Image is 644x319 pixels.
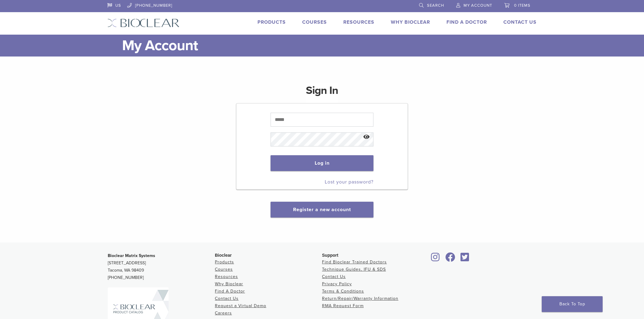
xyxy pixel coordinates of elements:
a: Contact Us [322,274,346,279]
a: Courses [302,19,327,25]
span: Search [427,3,444,8]
span: Bioclear [215,253,232,258]
h1: Sign In [306,83,338,103]
a: Why Bioclear [215,281,243,286]
button: Show password [360,129,373,145]
a: Back To Top [542,296,603,312]
a: Products [257,19,286,25]
a: Resources [215,274,238,279]
button: Log in [271,155,373,171]
a: Request a Virtual Demo [215,303,266,308]
p: [STREET_ADDRESS] Tacoma, WA 98409 [PHONE_NUMBER] [108,252,215,281]
h1: My Account [122,35,537,57]
a: Why Bioclear [391,19,430,25]
a: Terms & Conditions [322,289,364,294]
img: Bioclear [107,19,180,27]
a: Bioclear [458,256,471,262]
a: Privacy Policy [322,281,352,286]
a: Contact Us [503,19,537,25]
a: Find Bioclear Trained Doctors [322,259,387,265]
a: Bioclear [443,256,457,262]
span: 0 items [514,3,530,8]
a: Resources [343,19,374,25]
a: Find A Doctor [446,19,487,25]
span: Support [322,253,338,258]
a: Courses [215,267,233,272]
a: Careers [215,310,232,316]
a: Contact Us [215,296,239,301]
span: My Account [464,3,492,8]
a: Find A Doctor [215,289,245,294]
a: Technique Guides, IFU & SDS [322,267,386,272]
a: Products [215,259,234,265]
a: Register a new account [293,207,351,213]
a: RMA Request Form [322,303,364,308]
a: Lost your password? [325,179,373,185]
strong: Bioclear Matrix Systems [108,253,155,258]
a: Bioclear [429,256,442,262]
button: Register a new account [271,202,373,218]
a: Return/Repair/Warranty Information [322,296,398,301]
